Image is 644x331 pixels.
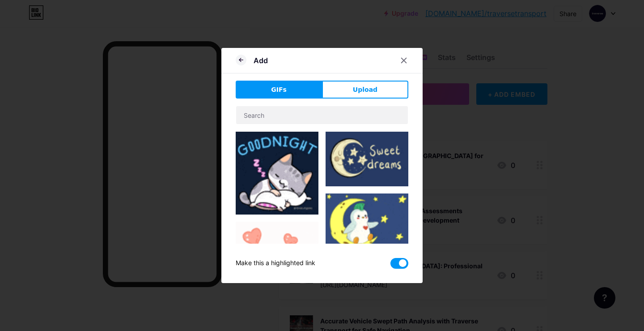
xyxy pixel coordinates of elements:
[353,85,377,95] span: Upload
[254,55,268,66] div: Add
[326,132,408,186] img: Gihpy
[236,81,322,99] button: GIFs
[326,193,408,276] img: Gihpy
[236,222,318,305] img: Gihpy
[271,85,287,95] span: GIFs
[236,106,408,124] input: Search
[236,258,315,269] div: Make this a highlighted link
[236,132,318,215] img: Gihpy
[322,81,408,99] button: Upload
